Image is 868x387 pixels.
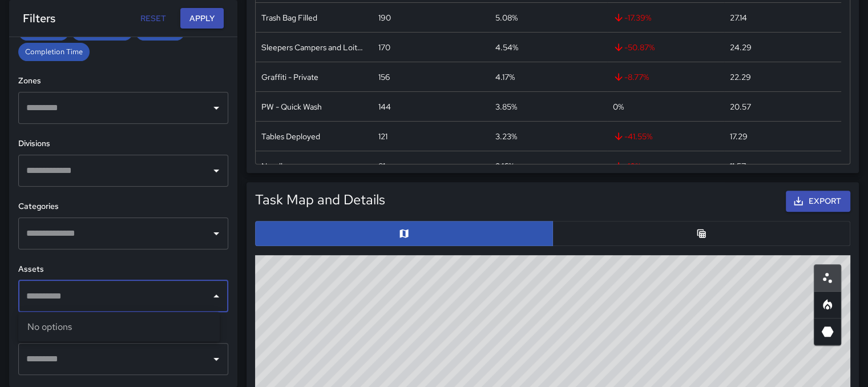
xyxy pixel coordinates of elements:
button: Open [208,351,224,367]
button: 3D Heatmap [814,318,841,345]
button: Reset [135,8,171,29]
div: 156 [378,71,390,83]
div: 17.29 [730,131,748,142]
span: 0 % [613,101,624,112]
div: 2.16% [495,160,514,172]
button: Scatterplot [814,264,841,292]
button: Heatmap [814,291,841,319]
button: Open [208,163,224,179]
div: 144 [378,101,391,112]
div: PW - Quick Wash [261,101,322,112]
div: Needles [261,160,290,172]
h6: Filters [23,9,55,27]
span: Completion Time [18,47,90,57]
div: Completion Time [18,43,90,61]
span: -50.87 % [613,42,655,53]
div: 170 [378,42,390,53]
div: Tables Deployed [261,131,320,142]
div: Trash Bag Filled [261,12,317,23]
h6: Categories [18,200,228,213]
div: 81 [378,160,385,172]
div: 24.29 [730,42,752,53]
h6: Divisions [18,138,228,150]
span: -17.39 % [613,12,651,23]
svg: 3D Heatmap [821,325,834,338]
div: 5.08% [495,12,518,23]
div: 22.29 [730,71,751,83]
button: Map [255,221,553,246]
svg: Scatterplot [821,271,834,285]
button: Open [208,100,224,116]
svg: Map [398,228,410,239]
h5: Task Map and Details [255,191,385,209]
svg: Heatmap [821,298,834,312]
button: Open [208,225,224,241]
div: No options [18,312,220,341]
span: -41.55 % [613,131,652,142]
div: 3.85% [495,101,517,112]
div: 27.14 [730,12,747,23]
svg: Table [696,228,707,239]
div: 121 [378,131,387,142]
div: Sleepers Campers and Loiterers [261,42,367,53]
button: Apply [180,8,224,29]
div: 20.57 [730,101,751,112]
div: 4.54% [495,42,518,53]
button: Export [786,191,850,212]
h6: Zones [18,75,228,87]
div: 190 [378,12,391,23]
div: 4.17% [495,71,515,83]
button: Table [552,221,850,246]
h6: Assets [18,263,228,276]
div: Graffiti - Private [261,71,318,83]
div: 3.23% [495,131,517,142]
button: Close [208,288,224,304]
span: -8.77 % [613,71,649,83]
span: -10 % [613,160,641,172]
div: 11.57 [730,160,746,172]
